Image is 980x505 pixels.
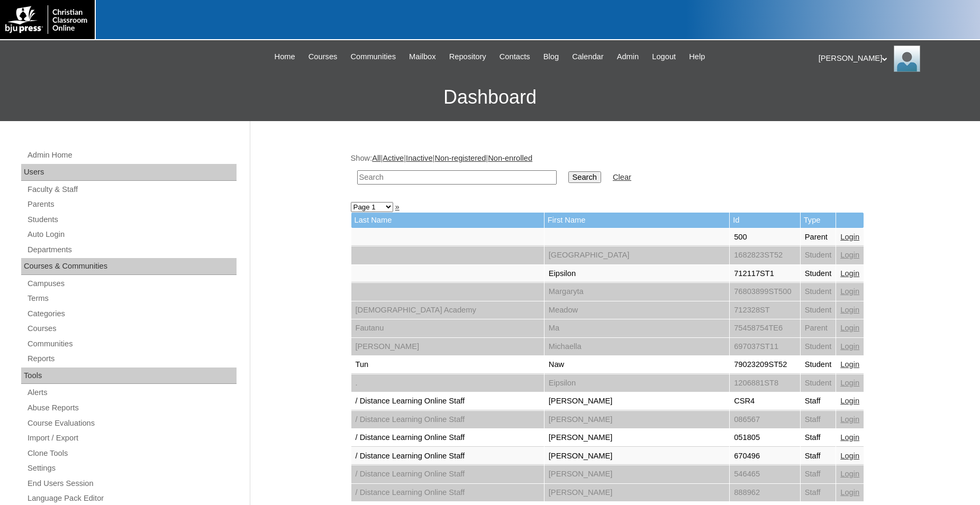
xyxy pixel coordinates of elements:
a: » [395,203,400,211]
td: 697037ST11 [730,338,800,356]
td: [DEMOGRAPHIC_DATA] Academy [351,301,544,319]
td: Type [801,213,836,228]
td: / Distance Learning Online Staff [351,392,544,410]
td: [PERSON_NAME] [545,484,729,502]
span: Repository [449,51,486,63]
span: Contacts [500,51,530,63]
span: Logout [652,51,676,63]
td: Student [801,246,836,264]
a: Login [840,324,859,332]
a: Login [840,379,859,387]
a: Repository [444,51,492,63]
td: Student [801,283,836,301]
span: Communities [350,51,396,63]
input: Search [357,170,557,185]
a: Login [840,287,859,296]
a: Alerts [26,386,237,399]
td: Student [801,301,836,319]
a: Blog [538,51,564,63]
a: Communities [26,337,237,351]
a: Communities [345,51,401,63]
td: Student [801,265,836,283]
td: First Name [545,213,729,228]
td: 79023209ST52 [730,356,800,374]
td: Student [801,374,836,392]
span: Calendar [572,51,603,63]
h3: Dashboard [5,74,975,121]
a: Login [840,269,859,278]
td: / Distance Learning Online Staff [351,465,544,483]
td: Meadow [545,301,729,319]
span: Admin [617,51,639,63]
td: [PERSON_NAME] [545,411,729,429]
td: Eipsilon [545,374,729,392]
span: Mailbox [409,51,436,63]
td: / Distance Learning Online Staff [351,484,544,502]
td: 1682823ST52 [730,246,800,264]
td: CSR4 [730,392,800,410]
a: Auto Login [26,228,237,241]
a: Reports [26,352,237,365]
td: 888962 [730,484,800,502]
td: Id [730,213,800,228]
td: [PERSON_NAME] [545,465,729,483]
a: Inactive [406,154,433,162]
td: Staff [801,392,836,410]
a: Login [840,488,859,497]
a: Courses [26,322,237,335]
div: Tools [21,368,237,384]
td: [PERSON_NAME] [545,429,729,447]
td: 1206881ST8 [730,374,800,392]
span: Home [275,51,295,63]
a: End Users Session [26,477,237,490]
td: 76803899ST500 [730,283,800,301]
span: Blog [543,51,559,63]
td: Eipsilon [545,265,729,283]
a: Import / Export [26,431,237,445]
td: [PERSON_NAME] [545,392,729,410]
a: Login [840,470,859,478]
a: Mailbox [404,51,441,63]
a: Help [684,51,710,63]
td: / Distance Learning Online Staff [351,447,544,465]
img: logo-white.png [5,5,89,34]
a: Non-enrolled [488,154,532,162]
td: Parent [801,228,836,246]
img: Jonelle Rodriguez [894,45,920,72]
td: Student [801,338,836,356]
td: . [351,374,544,392]
td: 500 [730,228,800,246]
span: Courses [308,51,338,63]
a: Settings [26,462,237,475]
td: 546465 [730,465,800,483]
div: Show: | | | | [351,153,875,190]
td: Tun [351,356,544,374]
td: Student [801,356,836,374]
td: Staff [801,411,836,429]
td: 086567 [730,411,800,429]
a: Students [26,213,237,226]
td: Margaryta [545,283,729,301]
td: Staff [801,484,836,502]
td: 712328ST [730,301,800,319]
div: Courses & Communities [21,258,237,275]
div: Users [21,164,237,181]
td: [PERSON_NAME] [545,447,729,465]
a: Calendar [567,51,609,63]
a: Language Pack Editor [26,492,237,505]
a: Login [840,306,859,314]
td: / Distance Learning Online Staff [351,411,544,429]
a: Admin Home [26,149,237,162]
td: / Distance Learning Online Staff [351,429,544,447]
a: Login [840,433,859,442]
td: Staff [801,429,836,447]
a: Faculty & Staff [26,183,237,196]
a: Home [269,51,301,63]
a: Logout [647,51,681,63]
td: Staff [801,447,836,465]
a: Courses [303,51,343,63]
a: Contacts [494,51,536,63]
td: [PERSON_NAME] [351,338,544,356]
a: Clear [613,173,631,181]
td: Last Name [351,213,544,228]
